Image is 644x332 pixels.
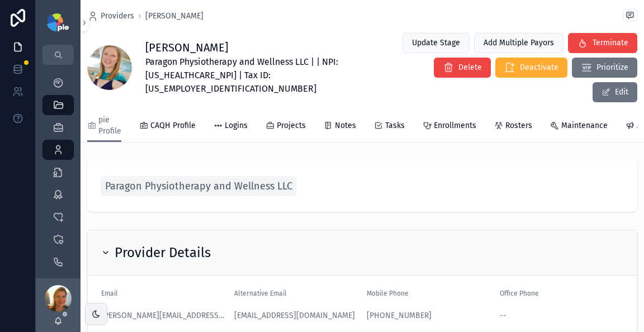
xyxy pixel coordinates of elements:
span: Paragon Physiotherapy and Wellness LLC [105,178,292,194]
span: Terminate [593,37,628,49]
span: Notes [335,120,356,131]
a: Rosters [494,116,532,138]
button: Prioritize [572,58,637,78]
a: [PHONE_NUMBER] [367,310,432,321]
span: Add Multiple Payors [484,37,554,49]
span: pie Profile [98,115,121,137]
span: Prioritize [596,62,628,73]
a: [PERSON_NAME][EMAIL_ADDRESS][DOMAIN_NAME] [101,310,225,321]
img: App logo [47,13,69,31]
button: Update Stage [402,33,470,53]
span: Logins [225,120,248,131]
div: scrollable content [36,65,80,278]
span: Tasks [385,120,405,131]
span: Projects [277,120,306,131]
span: Paragon Physiotherapy and Wellness LLC | | NPI: [US_HEALTHCARE_NPI] | Tax ID: [US_EMPLOYER_IDENTI... [145,55,387,96]
a: CAQH Profile [139,116,196,138]
button: Add Multiple Payors [474,33,563,53]
button: Deactivate [495,58,567,78]
a: Maintenance [550,116,608,138]
span: Deactivate [520,62,558,73]
button: Terminate [568,33,637,53]
span: Rosters [505,120,532,131]
a: Paragon Physiotherapy and Wellness LLC [101,176,297,196]
a: Projects [266,116,306,138]
span: Office Phone [500,290,539,297]
span: Mobile Phone [367,290,409,297]
span: Update Stage [412,37,460,49]
button: Delete [434,58,491,78]
a: Tasks [374,116,405,138]
span: -- [500,310,506,321]
span: Alternative Email [234,290,287,297]
a: Enrollments [423,116,476,138]
span: Maintenance [561,120,608,131]
a: pie Profile [87,110,121,143]
button: Edit [593,82,637,102]
a: Notes [324,116,356,138]
span: Enrollments [434,120,476,131]
h2: Provider Details [115,244,211,262]
span: CAQH Profile [150,120,196,131]
h1: [PERSON_NAME] [145,40,387,55]
a: Logins [214,116,248,138]
a: [EMAIL_ADDRESS][DOMAIN_NAME] [234,310,355,321]
span: Delete [458,62,482,73]
span: Email [101,290,118,297]
span: Providers [101,11,134,22]
a: [PERSON_NAME] [145,11,203,22]
a: Providers [87,11,134,22]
